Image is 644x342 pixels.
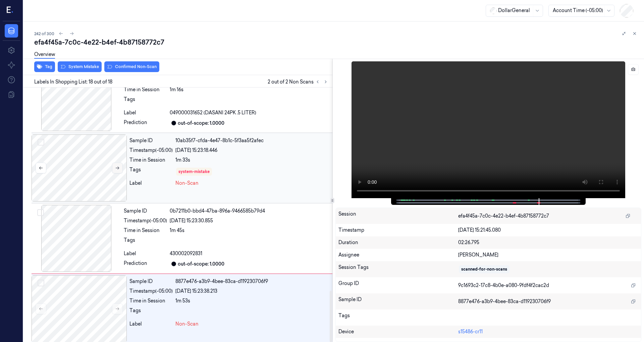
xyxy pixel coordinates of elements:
div: 1m 53s [175,297,330,304]
div: Group ID [338,280,459,291]
button: Select row [38,280,44,286]
div: Time in Session [129,157,173,164]
div: [DATE] 15:23:30.855 [170,217,330,224]
span: Non-Scan [175,321,199,328]
div: Duration [338,239,459,246]
span: 8877e476-a3b9-4bee-83ca-d119230706f9 [458,298,551,305]
div: Timestamp (-05:00) [124,217,167,224]
div: 8877e476-a3b9-4bee-83ca-d119230706f9 [175,278,330,285]
div: efa4f45a-7c0c-4e22-b4ef-4b87158772c7 [34,38,639,47]
div: 1m 45s [170,227,330,234]
div: 1m 16s [170,86,330,93]
span: 430002092831 [170,250,202,257]
button: Select row [38,139,44,146]
div: out-of-scope: 1.0000 [178,261,224,268]
button: Confirmed Non-Scan [104,61,159,72]
div: Session [338,211,459,221]
div: [PERSON_NAME] [458,251,638,259]
div: Tags [124,237,167,247]
div: Label [124,109,167,116]
div: Sample ID [129,137,173,144]
div: [DATE] 15:23:38.213 [175,288,330,295]
button: Select row [37,209,44,216]
a: Overview [34,51,55,59]
div: Prediction [124,260,167,268]
div: Label [129,321,173,328]
div: [DATE] 15:21:45.080 [458,227,638,234]
div: Assignee [338,251,459,259]
div: Time in Session [124,227,167,234]
div: [DATE] 15:23:18.446 [175,147,330,154]
div: 02:26.795 [458,239,638,246]
div: Label [129,180,173,187]
div: 0b7211b0-bbd4-47ba-896a-9466585b79d4 [170,208,330,215]
div: Device [338,328,459,335]
div: Timestamp [338,227,459,234]
div: 1m 33s [175,157,330,164]
div: Tags [124,96,167,107]
span: 2 out of 2 Non Scans [268,78,330,86]
span: 242 of 300 [34,31,54,37]
div: Tags [129,307,173,318]
div: s15486-cr11 [458,328,638,335]
button: System Mistake [58,61,102,72]
div: Time in Session [129,297,173,304]
div: scanned-for-non-scans [461,266,507,272]
div: Tags [129,166,173,177]
div: out-of-scope: 1.0000 [178,120,224,127]
span: 9c1693c2-17c8-4b0e-a080-9fdf4f2cac2d [458,282,549,289]
div: Sample ID [338,296,459,307]
div: Prediction [124,119,167,127]
div: 10ab35f7-cfda-4e47-8b1c-5f3aa5f2afec [175,137,330,144]
div: Time in Session [124,86,167,93]
span: Non-Scan [175,180,199,187]
span: efa4f45a-7c0c-4e22-b4ef-4b87158772c7 [458,213,549,220]
span: Labels In Shopping List: 18 out of 18 [34,78,112,85]
div: Timestamp (-05:00) [129,288,173,295]
div: Timestamp (-05:00) [129,147,173,154]
button: Tag [34,61,55,72]
div: Sample ID [129,278,173,285]
div: Sample ID [124,208,167,215]
div: Label [124,250,167,257]
div: Tags [338,312,459,323]
span: 049000031652 (DASANI 24PK .5 LITER) [170,109,256,116]
div: Session Tags [338,264,459,275]
div: system-mistake [178,169,210,175]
